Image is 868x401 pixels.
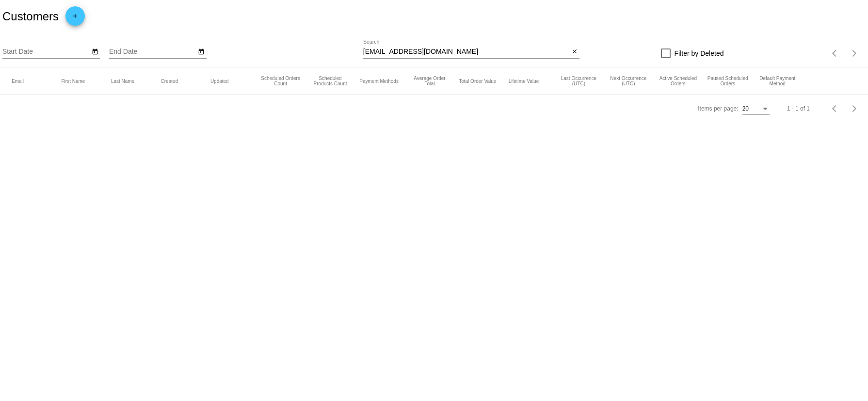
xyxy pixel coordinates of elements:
[845,99,864,118] button: Next page
[2,10,59,23] h2: Customers
[742,105,749,112] span: 20
[825,44,845,63] button: Previous page
[161,78,178,84] button: Change sorting for CreatedUtc
[742,106,770,112] mat-select: Items per page:
[757,76,798,86] button: Change sorting for DefaultPaymentMethod
[569,47,579,57] button: Clear
[210,78,229,84] button: Change sorting for UpdatedUtc
[608,76,649,86] button: Change sorting for NextScheduledOrderOccurrenceUtc
[111,78,134,84] button: Change sorting for LastName
[109,48,196,56] input: End Date
[459,78,496,84] button: Change sorting for TotalScheduledOrderValue
[260,76,301,86] button: Change sorting for TotalScheduledOrdersCount
[69,13,81,24] mat-icon: add
[409,76,450,86] button: Change sorting for AverageScheduledOrderTotal
[90,46,100,56] button: Open calendar
[196,46,207,56] button: Open calendar
[825,99,845,118] button: Previous page
[12,78,24,84] button: Change sorting for Email
[310,76,351,86] button: Change sorting for TotalProductsScheduledCount
[787,105,810,112] div: 1 - 1 of 1
[675,48,724,59] span: Filter by Deleted
[363,48,569,56] input: Search
[707,76,748,86] button: Change sorting for PausedScheduledOrdersCount
[658,76,698,86] button: Change sorting for ActiveScheduledOrdersCount
[845,44,864,63] button: Next page
[698,105,738,112] div: Items per page:
[509,78,539,84] button: Change sorting for ScheduledOrderLTV
[61,78,85,84] button: Change sorting for FirstName
[558,76,599,86] button: Change sorting for LastScheduledOrderOccurrenceUtc
[2,48,90,56] input: Start Date
[359,78,399,84] button: Change sorting for PaymentMethodsCount
[571,48,578,56] mat-icon: close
